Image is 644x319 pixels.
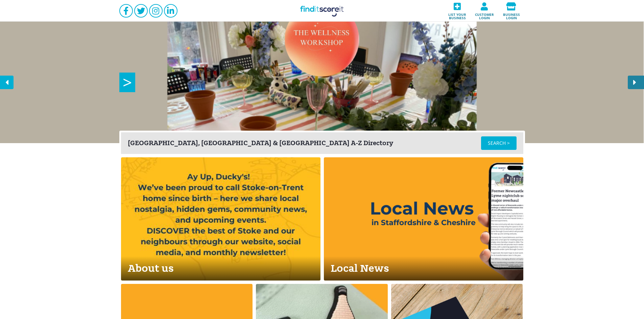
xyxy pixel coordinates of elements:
[498,0,525,22] a: Business login
[444,0,471,22] a: List your business
[121,157,320,281] a: About us
[500,10,523,20] span: Business login
[446,10,469,20] span: List your business
[119,73,135,92] span: >
[121,256,320,281] div: About us
[481,136,517,150] a: SEARCH >
[473,10,496,20] span: Customer login
[324,256,523,281] div: Local News
[471,0,498,22] a: Customer login
[128,140,481,147] div: [GEOGRAPHIC_DATA], [GEOGRAPHIC_DATA] & [GEOGRAPHIC_DATA] A-Z Directory
[324,157,523,281] a: Local News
